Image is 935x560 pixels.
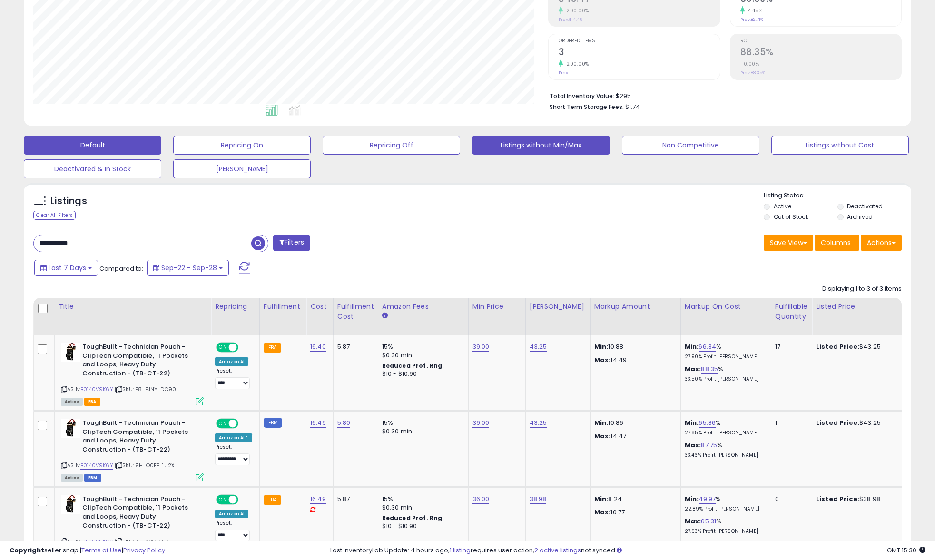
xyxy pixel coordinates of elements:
[530,302,586,312] div: [PERSON_NAME]
[80,385,113,393] a: B0140V9K6Y
[774,202,791,210] label: Active
[550,89,895,101] li: $295
[10,546,165,555] div: seller snap | |
[82,343,198,380] b: ToughBuilt - Technician Pouch - ClipTech Compatible, 11 Pockets and Loops, Heavy Duty Constructio...
[34,260,98,276] button: Last 7 Days
[685,430,764,436] p: 27.85% Profit [PERSON_NAME]
[816,342,859,351] b: Listed Price:
[217,344,229,352] span: ON
[816,302,898,312] div: Listed Price
[382,362,444,370] b: Reduced Prof. Rng.
[82,495,198,532] b: ToughBuilt - Technician Pouch - ClipTech Compatible, 11 Pockets and Loops, Heavy Duty Constructio...
[382,427,461,436] div: $0.30 min
[861,235,902,251] button: Actions
[237,496,252,504] span: OFF
[61,419,80,438] img: 41MR417dYyL._SL40_.jpg
[530,494,547,504] a: 38.98
[559,47,719,59] h2: 3
[24,136,161,155] button: Default
[701,364,718,374] a: 88.35
[382,514,444,522] b: Reduced Prof. Rng.
[821,238,851,247] span: Columns
[81,546,122,555] a: Terms of Use
[594,356,673,364] p: 14.49
[594,495,673,503] p: 8.24
[680,298,771,335] th: The percentage added to the cost of goods (COGS) that forms the calculator for Min & Max prices.
[310,418,326,428] a: 16.49
[382,522,461,531] div: $10 - $10.90
[594,418,609,427] strong: Min:
[775,495,805,503] div: 0
[215,433,252,442] div: Amazon AI *
[264,418,282,428] small: FBM
[816,494,859,503] b: Listed Price:
[775,343,805,351] div: 17
[264,302,302,312] div: Fulfillment
[264,495,281,505] small: FBA
[740,60,759,68] small: 0.00%
[237,344,252,352] span: OFF
[530,418,547,428] a: 43.25
[84,398,100,406] span: FBA
[217,496,229,504] span: ON
[382,343,461,351] div: 15%
[740,17,763,22] small: Prev: 82.71%
[685,452,764,459] p: 33.46% Profit [PERSON_NAME]
[382,495,461,503] div: 15%
[816,418,859,427] b: Listed Price:
[594,494,609,503] strong: Min:
[472,136,610,155] button: Listings without Min/Max
[771,136,909,155] button: Listings without Cost
[472,302,522,312] div: Min Price
[745,7,763,14] small: 4.45%
[115,462,174,469] span: | SKU: 9H-O0EP-1U2X
[685,441,701,450] b: Max:
[701,441,717,450] a: 87.75
[699,418,716,428] a: 65.86
[215,302,256,312] div: Repricing
[550,103,624,111] b: Short Term Storage Fees:
[685,364,701,373] b: Max:
[61,495,80,514] img: 41MR417dYyL._SL40_.jpg
[847,202,883,210] label: Deactivated
[685,528,764,535] p: 27.63% Profit [PERSON_NAME]
[472,342,490,352] a: 39.00
[99,264,143,273] span: Compared to:
[594,355,611,364] strong: Max:
[24,159,161,178] button: Deactivated & In Stock
[559,39,719,44] span: Ordered Items
[310,494,326,504] a: 16.49
[563,60,589,68] small: 200.00%
[685,517,701,526] b: Max:
[764,191,911,200] p: Listing States:
[701,517,716,526] a: 65.31
[594,342,609,351] strong: Min:
[699,494,716,504] a: 49.97
[764,235,813,251] button: Save View
[61,398,83,406] span: All listings currently available for purchase on Amazon
[685,517,764,535] div: %
[685,302,767,312] div: Markup on Cost
[382,312,388,320] small: Amazon Fees.
[685,343,764,360] div: %
[594,508,611,517] strong: Max:
[472,418,490,428] a: 39.00
[61,419,204,481] div: ASIN:
[685,376,764,383] p: 33.50% Profit [PERSON_NAME]
[215,357,248,366] div: Amazon AI
[815,235,859,251] button: Columns
[816,419,895,427] div: $43.25
[774,213,808,221] label: Out of Stock
[61,343,80,362] img: 41MR417dYyL._SL40_.jpg
[594,419,673,427] p: 10.86
[685,365,764,383] div: %
[215,368,252,389] div: Preset:
[594,432,673,441] p: 14.47
[559,17,583,22] small: Prev: $14.49
[82,419,198,456] b: ToughBuilt - Technician Pouch - ClipTech Compatible, 11 Pockets and Loops, Heavy Duty Constructio...
[273,235,310,251] button: Filters
[685,354,764,360] p: 27.90% Profit [PERSON_NAME]
[147,260,229,276] button: Sep-22 - Sep-28
[740,47,901,59] h2: 88.35%
[685,342,699,351] b: Min:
